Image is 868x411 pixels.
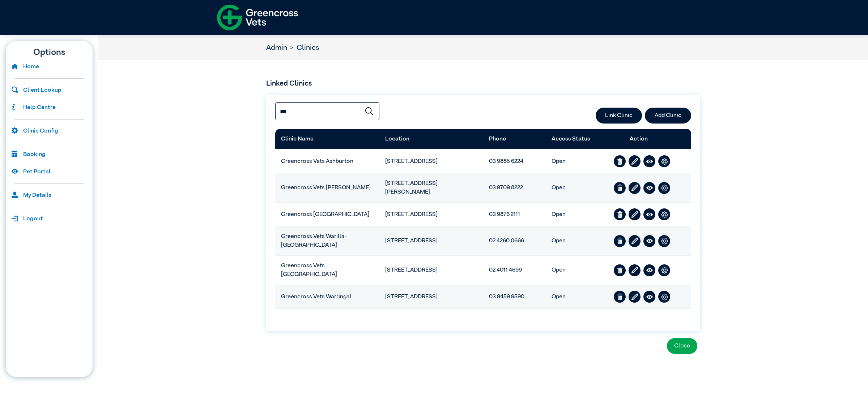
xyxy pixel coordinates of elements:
img: dashboard [659,156,670,167]
a: Client Lookup [12,86,61,95]
td: 03 9885 6224 [483,150,546,173]
img: edit [631,267,638,273]
td: Greencross Vets [GEOGRAPHIC_DATA] [275,256,379,285]
th: Access Status [546,129,608,150]
td: [STREET_ADDRESS] [379,203,484,226]
th: Clinic Name [275,129,379,150]
a: Admin [266,44,287,51]
img: view [646,158,653,165]
span: Open [552,185,566,191]
img: view [646,238,653,244]
img: edit [631,185,638,191]
span: Open [552,294,566,300]
img: dashboard [659,264,670,276]
img: remove [617,294,623,300]
th: Action [608,129,691,150]
a: Link Clinic [596,108,642,124]
img: view [646,185,653,191]
img: remove [617,185,623,191]
td: Greencross Vets Warringal [275,285,379,309]
a: Booking [12,150,46,159]
td: [STREET_ADDRESS] [379,285,484,309]
a: Home [12,62,39,71]
img: view [646,267,653,273]
img: edit [631,238,638,244]
img: remove [617,158,623,165]
td: 02 4011 4699 [483,256,546,285]
img: dashboard [659,209,670,220]
td: Greencross Vets Ashburton [275,150,379,173]
a: Clinic Config [12,127,58,135]
a: Add Clinic [645,108,691,124]
td: 03 9709 8222 [483,173,546,203]
img: edit [631,211,638,218]
img: f-logo [217,2,298,33]
a: Pet Portal [12,168,51,176]
img: dashboard [659,182,670,194]
span: Open [552,238,566,244]
th: Location [379,129,484,150]
nav: breadcrumb [266,42,700,53]
td: 03 9876 2111 [483,203,546,226]
td: 03 9459 9590 [483,285,546,309]
img: view [646,294,653,300]
img: dashboard [659,291,670,303]
td: [STREET_ADDRESS] [379,226,484,256]
img: view [646,211,653,218]
span: Open [552,212,566,217]
a: Help Centre [12,103,56,112]
p: Options [33,47,65,58]
th: Phone [483,129,546,150]
img: remove [617,267,623,273]
li: Clinics [287,42,319,53]
span: Open [552,159,566,164]
img: remove [617,238,623,244]
td: Greencross Vets Warilla-[GEOGRAPHIC_DATA] [275,226,379,256]
a: Logout [12,215,43,223]
td: Greencross Vets [PERSON_NAME] [275,173,379,203]
img: edit [631,294,638,300]
td: [STREET_ADDRESS] [379,150,484,173]
td: Greencross [GEOGRAPHIC_DATA] [275,203,379,226]
button: Close [667,338,697,354]
img: edit [631,158,638,165]
img: dashboard [659,235,670,247]
span: Open [552,267,566,273]
td: [STREET_ADDRESS] [379,256,484,285]
td: [STREET_ADDRESS][PERSON_NAME] [379,173,484,203]
td: 02 4260 0666 [483,226,546,256]
h5: Linked Clinics [266,79,700,88]
img: remove [617,211,623,218]
a: My Details [12,191,51,200]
